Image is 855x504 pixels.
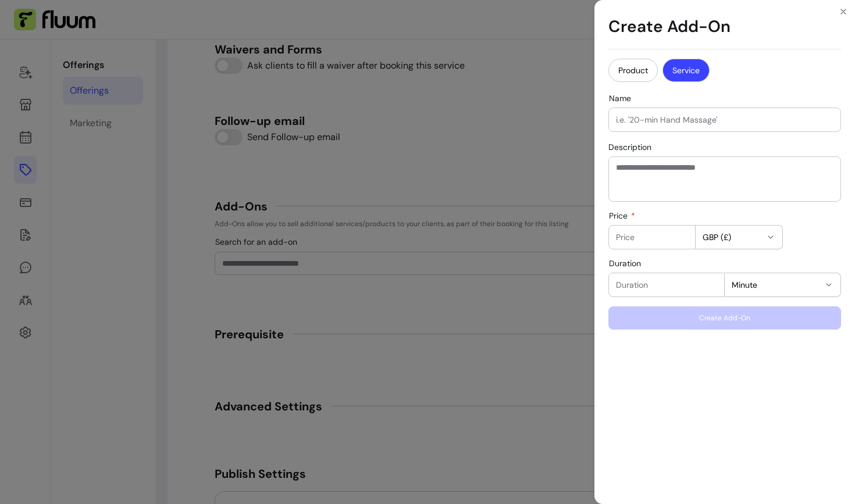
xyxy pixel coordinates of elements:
[703,231,761,243] span: GBP (£)
[609,93,631,103] span: Name
[662,59,710,82] button: Service
[834,2,853,21] button: Close
[608,59,658,82] button: Product
[616,231,688,243] input: Price
[609,210,630,221] span: Price
[725,273,840,296] button: Minute
[608,142,651,152] span: Description
[609,258,641,269] span: Duration
[616,279,717,291] input: Duration
[608,5,841,49] h1: Create Add-On
[732,279,820,291] span: Minute
[696,226,782,249] button: GBP (£)
[616,114,833,126] input: Name
[616,162,833,196] textarea: Briefly describe the add-on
